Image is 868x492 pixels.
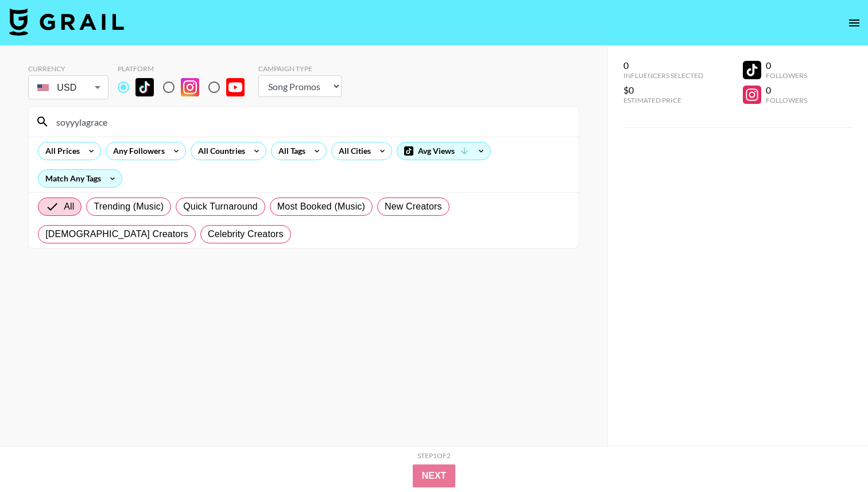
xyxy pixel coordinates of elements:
[623,71,703,80] div: Influencers Selected
[135,78,154,96] img: TikTok
[94,200,164,214] span: Trending (Music)
[38,142,82,160] div: All Prices
[413,464,456,487] button: Next
[766,96,807,104] div: Followers
[766,84,807,96] div: 0
[191,142,247,160] div: All Countries
[64,200,74,214] span: All
[38,170,122,187] div: Match Any Tags
[272,142,308,160] div: All Tags
[766,60,807,71] div: 0
[226,78,245,96] img: YouTube
[623,84,703,96] div: $0
[385,200,442,214] span: New Creators
[181,78,199,96] img: Instagram
[811,435,854,478] iframe: Drift Widget Chat Controller
[623,96,703,104] div: Estimated Price
[183,200,258,214] span: Quick Turnaround
[106,142,167,160] div: Any Followers
[258,64,342,73] div: Campaign Type
[332,142,373,160] div: All Cities
[45,227,188,241] span: [DEMOGRAPHIC_DATA] Creators
[118,64,254,73] div: Platform
[766,71,807,80] div: Followers
[417,451,451,460] div: Step 1 of 2
[208,227,284,241] span: Celebrity Creators
[843,11,866,34] button: open drawer
[30,78,106,98] div: USD
[9,8,124,36] img: Grail Talent
[277,200,365,214] span: Most Booked (Music)
[623,60,703,71] div: 0
[28,64,108,73] div: Currency
[49,113,572,131] input: Search by User Name
[397,142,490,160] div: Avg Views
